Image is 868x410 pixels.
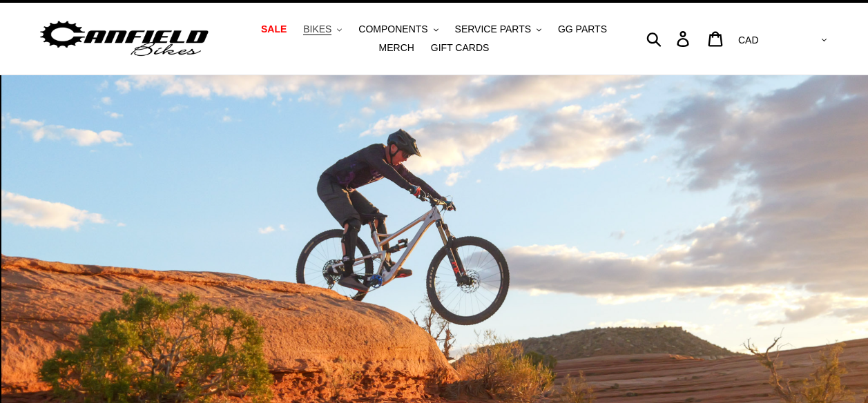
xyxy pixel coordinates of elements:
span: MERCH [379,42,414,54]
button: BIKES [296,20,349,39]
span: COMPONENTS [358,23,427,35]
a: GG PARTS [551,20,614,39]
img: Canfield Bikes [38,17,211,61]
a: GIFT CARDS [424,39,496,57]
span: GIFT CARDS [431,42,490,54]
span: SERVICE PARTS [455,23,531,35]
span: SALE [261,23,287,35]
span: BIKES [303,23,331,35]
span: GG PARTS [558,23,607,35]
button: SERVICE PARTS [448,20,548,39]
a: MERCH [372,39,421,57]
a: SALE [254,20,293,39]
button: COMPONENTS [351,20,445,39]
